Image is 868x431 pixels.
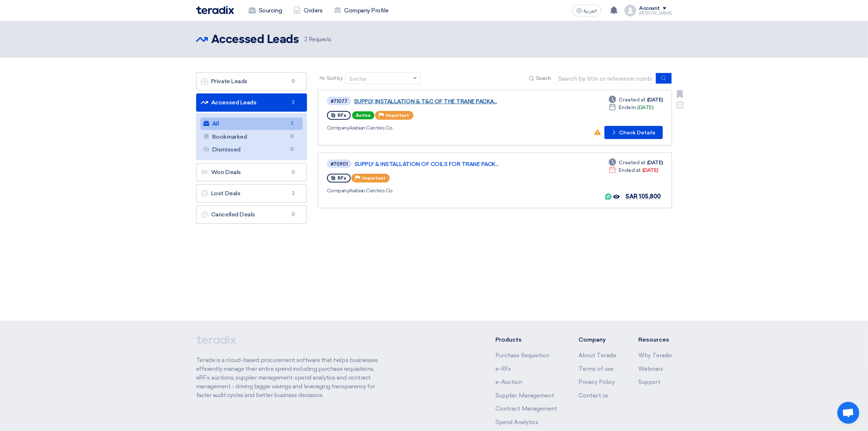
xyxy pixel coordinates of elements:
a: Won Deals0 [196,163,307,181]
span: Created at [619,159,646,166]
a: Dismissed [201,143,303,156]
li: Products [495,335,557,344]
button: العربية [572,5,601,16]
a: Webinars [638,366,663,372]
span: 0 [288,133,297,141]
a: Accessed Leads2 [196,93,307,112]
span: Ended at [619,166,641,174]
a: Contract Management [495,405,557,412]
div: Sort by [349,75,366,83]
a: SUPPLY, INSTALLATION & T&C OF THE TRANE PACKA... [354,98,536,105]
a: About Teradix [579,352,616,359]
a: Sourcing [243,3,288,19]
span: Created at [619,96,646,104]
span: 2 [289,99,298,106]
h2: Accessed Leads [211,32,299,47]
a: Cancelled Deals0 [196,205,307,224]
span: Search [536,74,551,82]
button: Check Details [604,126,663,139]
div: [PERSON_NAME] [639,11,672,15]
a: Company Profile [328,3,394,19]
a: Bookmarked [201,131,303,143]
span: 0 [289,211,298,218]
img: profile_test.png [624,5,636,16]
a: SUPPLY & INSTALLATION OF COILS FOR TRANE PACK... [354,161,537,168]
div: #70901 [331,162,348,166]
a: Supplier Management [495,392,554,399]
div: [DATE] [609,166,658,174]
a: Support [638,379,661,385]
a: e-Auction [495,379,522,385]
div: #71077 [331,99,347,104]
span: 0 [289,78,298,85]
span: 2 [288,120,297,127]
li: Resources [638,335,672,344]
input: Search by title or reference number [554,73,656,84]
a: Purchase Requisition [495,352,549,359]
p: Teradix is a cloud-based procurement software that helps businesses efficiently manage their enti... [196,356,386,400]
div: Account [639,5,660,12]
a: Open chat [837,402,859,424]
a: Terms of use [579,366,614,372]
span: RFx [338,176,346,181]
span: Company [327,125,349,131]
a: Privacy Policy [579,379,615,385]
span: Company [327,188,349,194]
span: Important [386,113,409,118]
a: Spend Analytics [495,419,538,426]
a: Contact us [579,392,608,399]
span: العربية [584,8,597,14]
div: [DATE] [609,104,653,111]
img: Teradix logo [196,6,234,14]
div: [DATE] [609,159,663,166]
span: Sort by [327,74,343,82]
span: 2 [304,36,307,43]
div: Arabian Centres Co. [327,187,538,195]
a: Lost Deals2 [196,184,307,203]
span: Requests [304,35,331,44]
div: Arabian Centres Co. [327,124,538,132]
span: 2 [289,190,298,197]
span: Important [362,176,385,181]
li: Company [579,335,616,344]
span: RFx [338,113,346,118]
a: Orders [288,3,328,19]
div: [DATE] [609,96,663,104]
span: Ends In [619,104,636,111]
span: Active [352,111,374,119]
a: All [201,118,303,130]
span: 0 [288,146,297,153]
a: Private Leads0 [196,72,307,91]
span: SAR 105,800 [625,193,661,200]
span: 0 [289,169,298,176]
a: Why Teradix [638,352,672,359]
a: e-RFx [495,366,511,372]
